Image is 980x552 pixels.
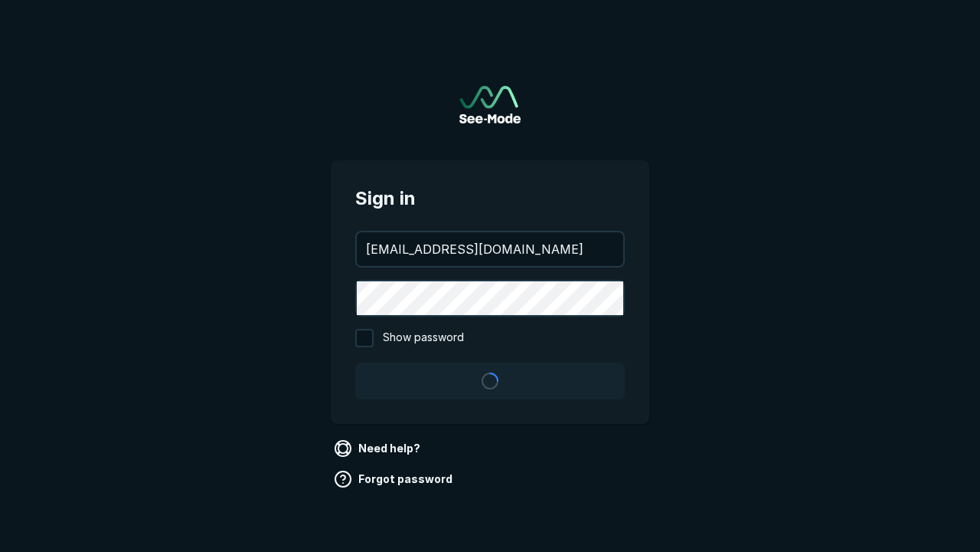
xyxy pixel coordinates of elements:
img: See-Mode Logo [459,86,521,123]
a: Forgot password [331,467,459,491]
a: Go to sign in [459,86,521,123]
a: Need help? [331,436,426,461]
span: Sign in [355,185,625,212]
span: Show password [383,329,464,347]
input: your@email.com [357,232,623,266]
